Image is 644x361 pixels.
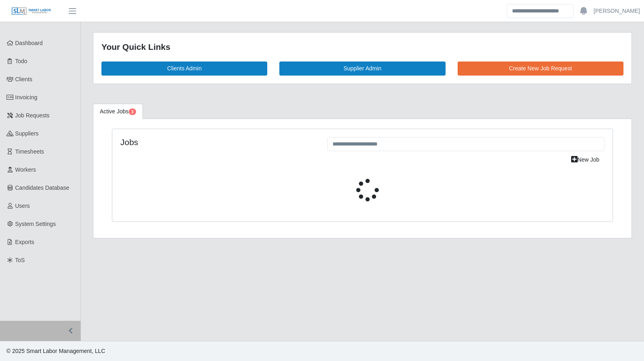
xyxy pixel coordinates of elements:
a: Clients Admin [101,62,267,76]
img: SLM Logo [11,7,52,16]
span: Exports [15,239,34,245]
span: System Settings [15,221,56,227]
div: Your Quick Links [101,41,623,53]
a: Active Jobs [93,104,143,119]
a: Supplier Admin [279,62,445,76]
span: Dashboard [15,40,43,46]
input: Search [507,4,574,18]
span: Invoicing [15,94,37,101]
span: © 2025 Smart Labor Management, LLC [6,348,105,354]
span: Suppliers [15,130,39,137]
span: Todo [15,58,27,64]
span: Candidates Database [15,185,70,191]
h4: Jobs [120,137,315,147]
span: Users [15,203,30,209]
span: Pending Jobs [129,109,136,115]
span: Job Requests [15,112,50,119]
span: Workers [15,166,36,173]
span: Timesheets [15,148,44,155]
a: New Job [566,153,605,167]
span: ToS [15,257,25,263]
a: Create New Job Request [458,62,623,76]
a: [PERSON_NAME] [594,7,640,15]
span: Clients [15,76,33,82]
